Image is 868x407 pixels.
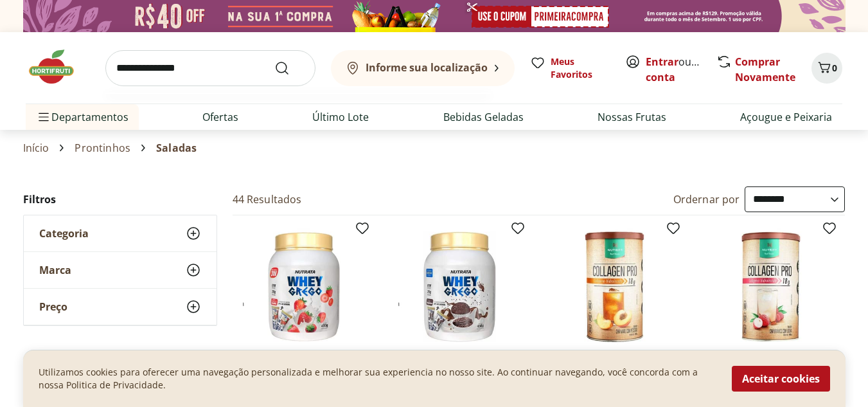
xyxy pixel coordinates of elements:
img: Collagen Pro Chá Branco Lichia Nutrify 450g [710,226,832,348]
span: Meus Favoritos [551,55,610,81]
span: ou [646,54,703,85]
span: Preço [39,300,67,313]
span: Departamentos [36,102,128,132]
span: 0 [832,62,837,74]
a: Nossas Frutas [598,109,666,125]
a: Bebidas Geladas [443,109,524,125]
b: Informe sua localização [366,60,488,75]
button: Carrinho [811,53,842,84]
button: Menu [36,102,51,132]
img: Hortifruti [26,48,90,86]
a: Último Lote [312,109,369,125]
a: Entrar [646,55,678,69]
a: Prontinhos [75,142,130,154]
button: Aceitar cookies [732,366,830,392]
a: Criar conta [646,55,716,84]
a: Meus Favoritos [530,55,610,81]
button: Informe sua localização [331,50,515,86]
img: Suplemento Whey Grego Brigadeiro Nutrata 450g [398,226,520,348]
p: Utilizamos cookies para oferecer uma navegação personalizada e melhorar sua experiencia no nosso ... [39,366,716,392]
a: Comprar Novamente [735,55,795,84]
button: Marca [24,252,217,288]
input: search [105,50,315,86]
a: Início [23,142,49,154]
label: Ordernar por [673,192,740,206]
span: Categoria [39,227,89,240]
h2: 44 Resultados [233,192,302,206]
button: Preço [24,289,217,325]
img: Collagen Pro Chá Mate Pêssego Nutrify 450g [554,226,676,348]
a: Açougue e Peixaria [740,109,832,125]
button: Submit Search [274,60,305,76]
button: Categoria [24,215,217,251]
a: Ofertas [202,109,238,125]
img: Suplemento Whey Grego Morango Nutrata 450g [243,226,365,348]
span: Marca [39,264,71,276]
h2: Filtros [23,186,217,212]
span: Saladas [156,142,197,154]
